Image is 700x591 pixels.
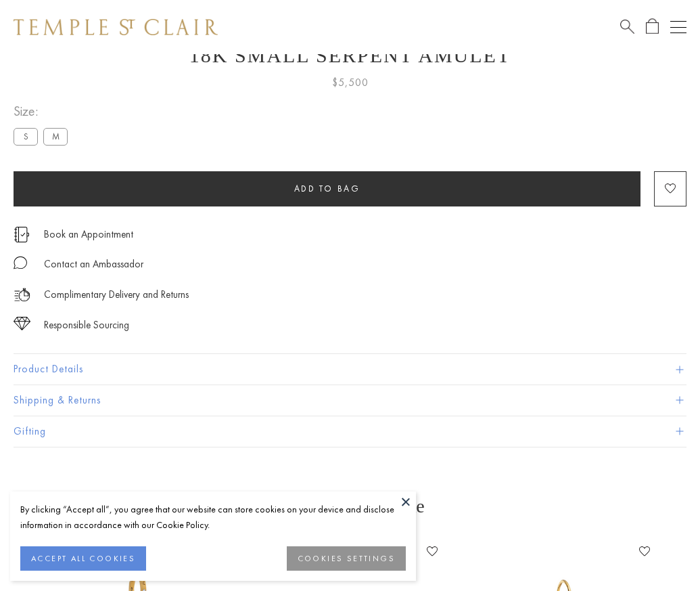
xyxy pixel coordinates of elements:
[646,18,659,35] a: Open Shopping Bag
[14,416,686,447] button: Gifting
[14,354,686,385] button: Product Details
[44,317,129,334] div: Responsible Sourcing
[14,317,30,330] img: icon_sourcing.svg
[670,19,686,35] button: Open navigation
[287,546,406,571] button: COOKIES SETTINGS
[14,286,30,303] img: icon_delivery.svg
[294,183,360,194] span: Add to bag
[43,128,68,145] label: M
[14,100,73,123] span: Size:
[20,546,146,571] button: ACCEPT ALL COOKIES
[14,19,218,35] img: Temple St. Clair
[14,44,686,67] h1: 18K Small Serpent Amulet
[14,227,30,242] img: icon_appointment.svg
[44,256,143,273] div: Contact an Ambassador
[14,171,640,206] button: Add to bag
[620,18,634,35] a: Search
[14,256,27,269] img: MessageIcon-01_2.svg
[14,385,686,416] button: Shipping & Returns
[44,227,133,242] a: Book an Appointment
[20,502,406,533] div: By clicking “Accept all”, you agree that our website can store cookies on your device and disclos...
[332,74,369,91] span: $5,500
[14,128,38,145] label: S
[44,286,189,303] p: Complimentary Delivery and Returns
